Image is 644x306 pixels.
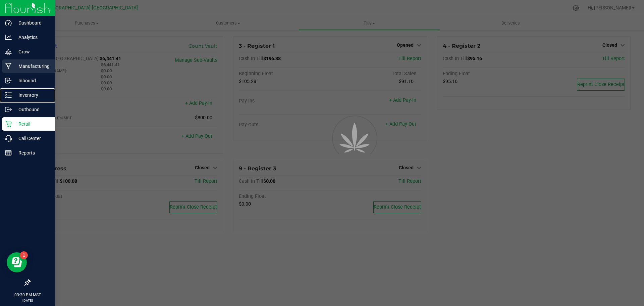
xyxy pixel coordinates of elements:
p: 03:30 PM MST [3,292,52,298]
p: Call Center [12,134,52,142]
p: Grow [12,48,52,56]
inline-svg: Inbound [5,77,12,84]
inline-svg: Grow [5,48,12,55]
p: Reports [12,149,52,157]
p: Inbound [12,77,52,85]
p: Outbound [12,105,52,114]
p: Retail [12,120,52,128]
inline-svg: Reports [5,149,12,156]
inline-svg: Retail [5,121,12,127]
inline-svg: Dashboard [5,19,12,26]
iframe: Resource center unread badge [20,251,28,259]
p: Inventory [12,91,52,99]
p: Dashboard [12,19,52,27]
p: Analytics [12,33,52,41]
inline-svg: Outbound [5,106,12,113]
inline-svg: Inventory [5,92,12,98]
iframe: Resource center [7,252,27,272]
p: [DATE] [3,298,52,303]
inline-svg: Call Center [5,135,12,142]
inline-svg: Manufacturing [5,63,12,70]
p: Manufacturing [12,62,52,70]
inline-svg: Analytics [5,34,12,41]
